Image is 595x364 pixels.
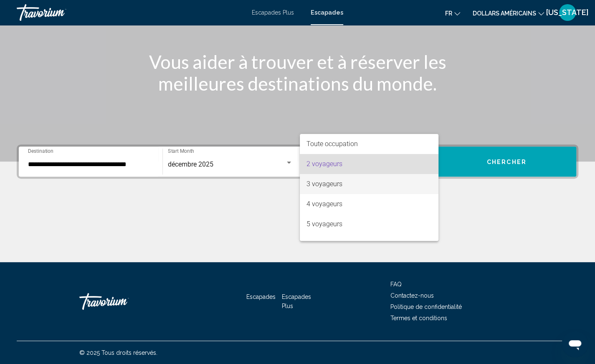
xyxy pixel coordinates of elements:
[306,160,342,168] font: 2 voyageurs
[306,240,342,248] font: 6 voyageurs
[306,140,358,148] font: Toute occupation
[562,331,588,357] iframe: Bouton de lancement de la fenêtre de messagerie
[306,220,342,228] font: 5 voyageurs
[306,180,342,188] font: 3 voyageurs
[306,200,342,208] font: 4 voyageurs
